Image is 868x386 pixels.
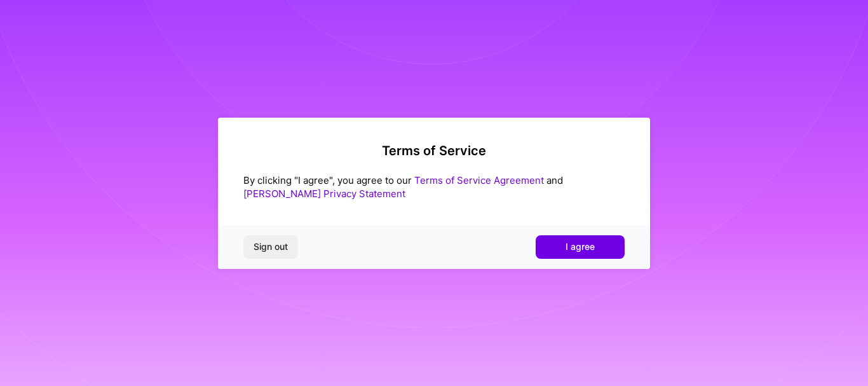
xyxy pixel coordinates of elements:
[254,240,288,253] span: Sign out
[243,235,298,258] button: Sign out
[243,188,405,200] a: [PERSON_NAME] Privacy Statement
[243,174,625,200] div: By clicking "I agree", you agree to our and
[243,143,625,158] h2: Terms of Service
[536,235,625,258] button: I agree
[414,174,544,186] a: Terms of Service Agreement
[566,240,595,253] span: I agree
